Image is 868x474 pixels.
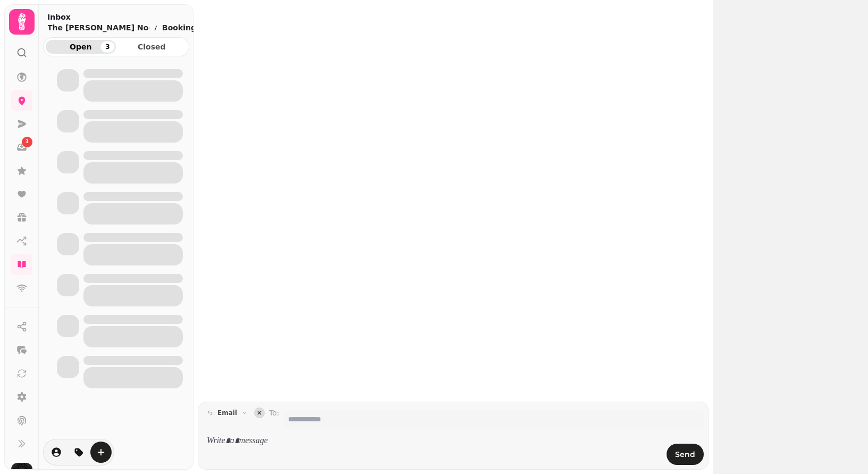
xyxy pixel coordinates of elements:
[203,406,252,419] button: email
[11,137,32,158] a: 3
[90,442,112,463] button: create-convo
[269,408,279,429] label: To:
[47,22,209,33] nav: breadcrumb
[667,444,704,465] button: Send
[54,43,107,51] span: Open
[125,43,179,51] span: Closed
[100,41,114,53] div: 3
[46,40,116,54] button: Open3
[117,40,187,54] button: Closed
[47,22,149,33] p: The [PERSON_NAME] Nook
[47,12,209,22] h2: Inbox
[162,22,209,33] button: Bookings
[26,138,29,146] span: 3
[254,408,265,418] button: collapse
[68,442,89,463] button: tag-thread
[675,451,695,458] span: Send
